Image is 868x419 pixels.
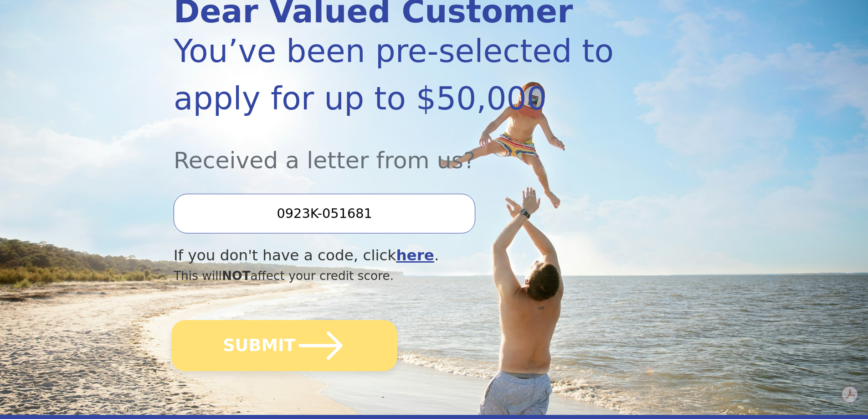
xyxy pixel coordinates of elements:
a: here [396,247,434,264]
input: Enter your Offer Code: [174,194,475,233]
span: NOT [222,269,251,283]
div: You’ve been pre-selected to apply for up to $50,000 [174,27,616,122]
div: This will affect your credit score. [174,267,616,285]
div: Received a letter from us? [174,122,616,177]
button: SUBMIT [171,320,397,371]
div: If you don't have a code, click . [174,244,616,267]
